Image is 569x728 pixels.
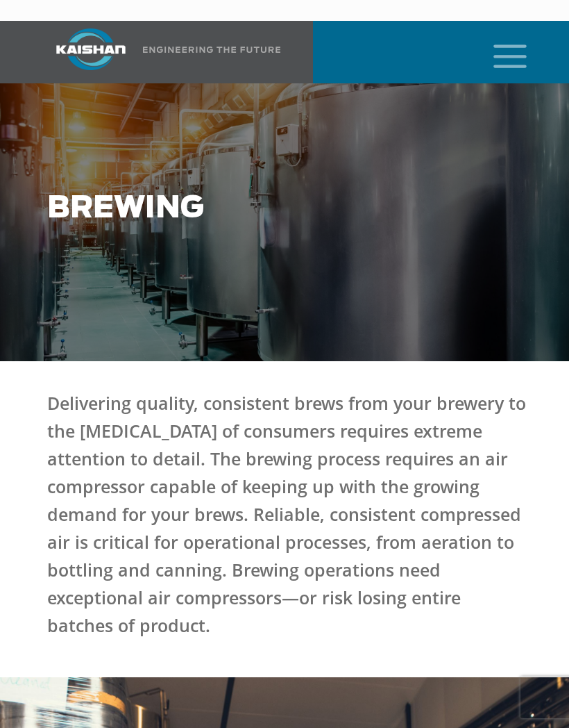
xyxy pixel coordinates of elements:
a: mobile menu [488,40,511,64]
h1: Brewing [47,187,235,230]
img: Engineering the future [143,47,280,53]
p: Delivering quality, consistent brews from your brewery to the [MEDICAL_DATA] of consumers require... [47,389,530,639]
img: kaishan logo [39,28,143,70]
a: Kaishan USA [39,21,281,83]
